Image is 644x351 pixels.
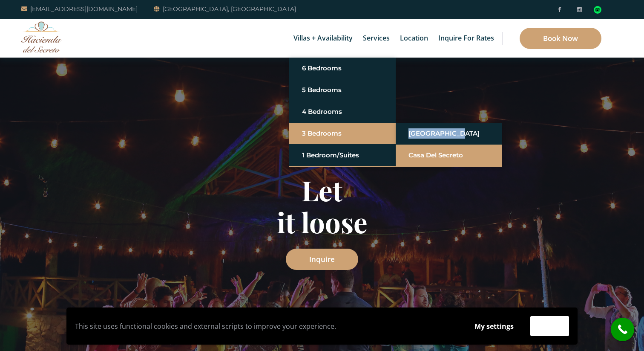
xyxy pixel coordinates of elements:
a: [GEOGRAPHIC_DATA], [GEOGRAPHIC_DATA] [154,4,296,14]
a: 3 Bedrooms [302,126,383,141]
a: [EMAIL_ADDRESS][DOMAIN_NAME] [21,4,138,14]
a: Inquire [286,249,358,270]
a: [GEOGRAPHIC_DATA] [408,126,489,141]
div: Read traveler reviews on Tripadvisor [594,6,601,14]
a: 1 Bedroom/Suites [302,148,383,163]
img: Awesome Logo [21,21,62,52]
button: My settings [466,316,522,336]
a: Location [396,19,432,58]
a: Services [359,19,394,58]
a: call [611,318,634,341]
a: Villas + Availability [289,19,357,58]
a: Inquire for Rates [434,19,498,58]
h1: Let it loose [73,174,571,238]
i: call [613,320,632,339]
a: Casa del Secreto [408,148,489,163]
p: This site uses functional cookies and external scripts to improve your experience. [75,320,458,333]
a: Book Now [520,28,601,49]
a: 5 Bedrooms [302,82,383,98]
button: Accept [530,316,569,336]
a: 4 Bedrooms [302,104,383,119]
a: 6 Bedrooms [302,61,383,76]
img: Tripadvisor_logomark.svg [594,6,601,14]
